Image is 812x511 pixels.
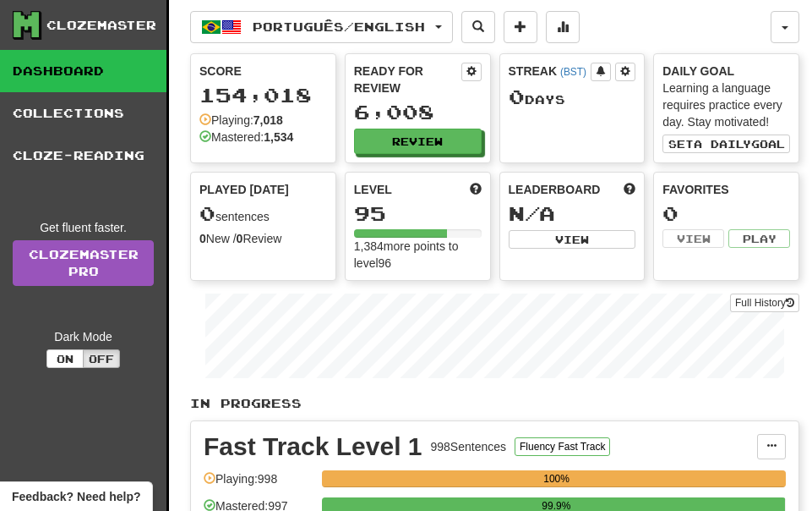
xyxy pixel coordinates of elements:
a: (BST) [560,66,586,78]
div: Playing: 998 [204,470,313,498]
button: Add sentence to collection [504,11,537,43]
div: Daily Goal [662,63,790,80]
div: Score [199,63,327,80]
span: This week in points, UTC [624,181,635,198]
button: Search sentences [461,11,495,43]
strong: 7,018 [253,113,283,127]
div: Clozemaster [46,17,156,34]
button: Play [728,229,790,248]
div: Day s [509,86,636,108]
span: a daily [694,138,751,150]
span: 0 [199,201,215,225]
strong: 0 [237,232,243,245]
button: View [509,230,636,249]
span: N/A [509,201,555,225]
div: Fast Track Level 1 [204,434,422,459]
div: 100% [327,470,786,487]
div: 0 [662,203,790,224]
button: Review [354,129,482,154]
p: In Progress [190,395,799,412]
span: Score more points to level up [470,181,482,198]
span: Played [DATE] [199,181,289,198]
span: Open feedback widget [12,488,140,505]
button: Seta dailygoal [662,135,790,153]
button: View [662,229,724,248]
div: 998 Sentences [431,438,507,455]
div: Playing: [199,112,283,129]
div: 6,008 [354,102,482,123]
span: Português / English [253,19,425,34]
button: On [46,349,84,368]
div: Dark Mode [13,328,154,345]
div: Streak [509,63,591,80]
div: 1,384 more points to level 96 [354,238,482,272]
button: Off [83,349,120,368]
strong: 1,534 [264,130,293,144]
div: 95 [354,203,482,224]
div: New / Review [199,230,327,247]
button: Fluency Fast Track [515,437,610,456]
div: Mastered: [199,129,293,146]
span: Level [354,181,392,198]
span: Leaderboard [509,181,601,198]
strong: 0 [199,232,206,245]
button: Full History [730,294,799,312]
div: 154,018 [199,85,327,106]
div: Get fluent faster. [13,219,154,236]
a: ClozemasterPro [13,240,154,286]
div: Favorites [662,181,790,198]
button: More stats [546,11,580,43]
div: Learning a language requires practice every day. Stay motivated! [662,80,790,130]
div: Ready for Review [354,63,461,96]
span: 0 [509,85,525,108]
button: Português/English [190,11,453,43]
div: sentences [199,203,327,225]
